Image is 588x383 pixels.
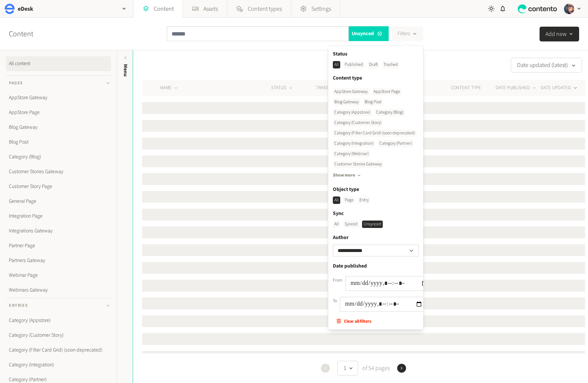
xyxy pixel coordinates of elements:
[333,88,369,95] div: AppStore Gateway
[363,98,383,106] div: Blog Post
[333,171,361,180] button: Show more
[6,283,111,298] a: Webinars Gateway
[333,298,337,304] label: To
[6,90,111,105] a: AppStore Gateway
[6,328,111,343] a: Category (Customer Story)
[372,88,402,95] div: AppStore Page
[9,80,23,87] span: Pages
[398,30,410,38] span: Filters
[333,130,416,137] div: Category (Filter Card Grid) (soon deprecated)
[6,179,111,194] a: Customer Story Page
[540,27,579,41] button: Add new
[336,318,371,325] button: Clear all filters
[343,221,359,228] div: Synced
[378,140,413,147] div: Category (Partner)
[6,56,111,71] a: All content
[6,224,111,238] a: Integrations Gateway
[9,28,50,40] h2: Content
[333,98,360,106] div: Blog Gateway
[564,4,574,14] img: Josh Angell
[248,4,282,13] span: Content types
[337,361,358,376] button: 1
[333,277,342,283] label: From
[6,164,111,179] a: Customer Stories Gateway
[160,84,179,92] button: NAME
[382,61,399,68] div: Trashed
[333,61,340,68] div: All
[343,196,355,204] div: Page
[6,194,111,209] a: General Page
[315,80,361,96] th: Translations
[333,150,370,158] div: Category (Webinar)
[361,364,390,373] span: of 54 pages
[511,58,582,73] button: Date updated (latest)
[333,186,359,193] label: Object type
[362,221,383,228] div: Unsynced
[6,343,111,357] a: Category (Filter Card Grid) (soon deprecated)
[333,161,383,168] div: Customer Stories Gateway
[333,210,344,217] label: Sync
[392,26,423,41] button: Filters
[368,61,379,68] div: Draft
[375,109,405,116] div: Category (Blog)
[6,253,111,268] a: Partners Gateway
[4,4,15,14] img: eDesk
[6,105,111,120] a: AppStore Page
[333,50,347,58] label: Status
[6,313,111,328] a: Category (Appstore)
[333,196,340,204] div: All
[333,221,340,228] div: All
[311,4,331,13] span: Settings
[352,30,374,38] span: unsynced
[541,84,578,92] button: DATE UPDATED
[344,318,371,325] label: Clear all filters
[343,61,365,68] div: Published
[9,302,28,309] span: Entries
[271,84,294,92] button: STATUS
[333,140,375,147] div: Category (Integration)
[18,4,33,13] h2: eDesk
[122,64,129,77] span: Menu
[333,234,419,242] label: Author
[450,80,496,96] th: CONTENT TYPE
[6,238,111,253] a: Partner Page
[6,357,111,372] a: Category (Integration)
[496,84,537,92] button: DATE PUBLISHED
[6,149,111,164] a: Category (Blog)
[333,74,419,82] label: Content type
[333,262,419,270] div: Date published
[6,135,111,149] a: Blog Post
[6,120,111,135] a: Blog Gateway
[333,109,372,116] div: Category (Appstore)
[358,196,370,204] div: Entry
[6,268,111,283] a: Webinar Page
[333,119,383,127] div: Category (Customer Story)
[6,209,111,224] a: Integration Page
